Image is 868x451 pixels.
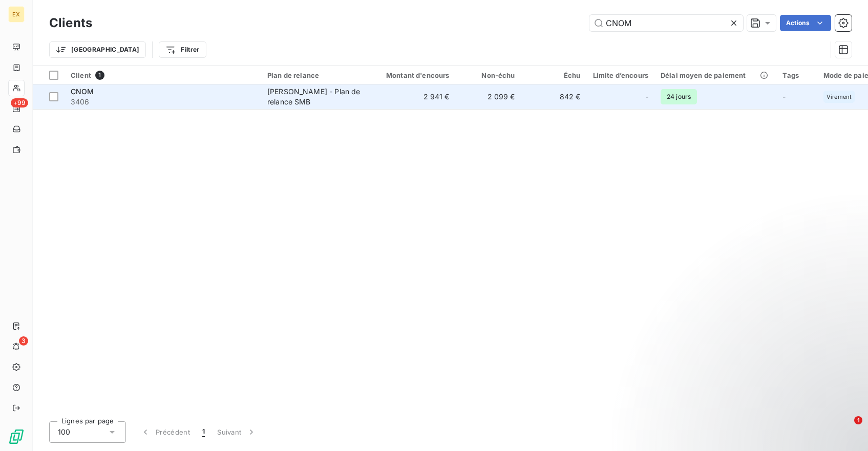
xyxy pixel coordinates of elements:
[374,71,450,79] div: Montant d'encours
[663,352,868,423] iframe: Intercom notifications message
[71,71,91,79] span: Client
[521,84,587,109] td: 842 €
[462,71,515,79] div: Non-échu
[8,428,25,445] img: Logo LeanPay
[95,71,104,80] span: 1
[456,84,521,109] td: 2 099 €
[196,421,211,443] button: 1
[661,71,770,79] div: Délai moyen de paiement
[827,94,852,100] span: Virement
[589,15,743,31] input: Rechercher
[71,87,94,96] span: CNOM
[527,71,581,79] div: Échu
[58,427,70,437] span: 100
[19,336,28,346] span: 3
[49,41,146,58] button: [GEOGRAPHIC_DATA]
[854,416,862,424] span: 1
[833,416,858,441] iframe: Intercom live chat
[134,421,196,443] button: Précédent
[11,98,28,108] span: +99
[593,71,648,79] div: Limite d’encours
[202,427,205,437] span: 1
[211,421,263,443] button: Suivant
[267,71,362,79] div: Plan de relance
[71,97,255,107] span: 3406
[368,84,456,109] td: 2 941 €
[49,14,92,32] h3: Clients
[780,15,831,31] button: Actions
[782,92,786,101] span: -
[782,71,811,79] div: Tags
[8,6,25,23] div: EX
[267,87,362,107] div: [PERSON_NAME] - Plan de relance SMB
[661,89,697,104] span: 24 jours
[159,41,206,58] button: Filtrer
[645,92,648,102] span: -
